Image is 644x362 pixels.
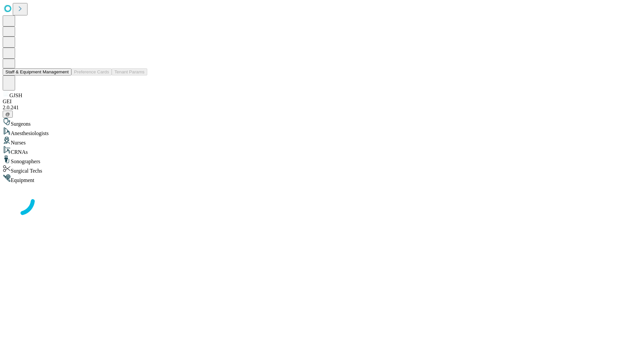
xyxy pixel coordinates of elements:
[3,105,641,111] div: 2.0.241
[71,68,112,75] button: Preference Cards
[3,111,13,118] button: @
[5,112,10,117] span: @
[3,146,641,155] div: CRNAs
[3,174,641,183] div: Equipment
[3,68,71,75] button: Staff & Equipment Management
[9,93,22,98] span: GJSH
[112,68,147,75] button: Tenant Params
[3,136,641,146] div: Nurses
[3,118,641,127] div: Surgeons
[3,99,641,105] div: GEI
[3,127,641,136] div: Anesthesiologists
[3,155,641,165] div: Sonographers
[3,165,641,174] div: Surgical Techs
